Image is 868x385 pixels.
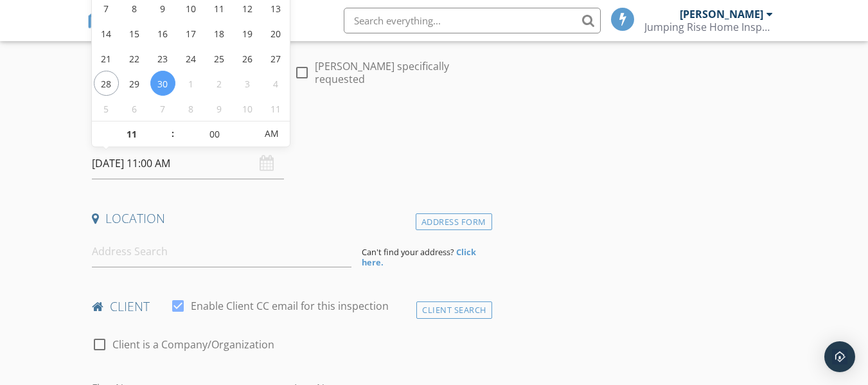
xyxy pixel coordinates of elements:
[362,246,476,268] strong: Click here.
[824,341,855,372] div: Open Intercom Messenger
[644,21,773,33] div: Jumping Rise Home Inspections LLC
[92,210,486,227] h4: Location
[150,96,175,121] span: October 7, 2025
[206,21,231,46] span: September 18, 2025
[171,121,175,147] span: :
[122,96,147,121] span: October 6, 2025
[94,46,119,71] span: September 21, 2025
[150,71,175,96] span: September 30, 2025
[416,301,492,319] div: Client Search
[94,21,119,46] span: September 14, 2025
[206,46,231,71] span: September 25, 2025
[206,71,231,96] span: October 2, 2025
[150,21,175,46] span: September 16, 2025
[150,46,175,71] span: September 23, 2025
[315,60,486,85] label: [PERSON_NAME] specifically requested
[263,21,288,46] span: September 20, 2025
[87,17,229,44] a: SPECTORA
[178,71,203,96] span: October 1, 2025
[122,46,147,71] span: September 22, 2025
[178,21,203,46] span: September 17, 2025
[92,236,351,267] input: Address Search
[362,246,454,258] span: Can't find your address?
[178,46,203,71] span: September 24, 2025
[235,71,260,96] span: October 3, 2025
[263,96,288,121] span: October 11, 2025
[263,71,288,96] span: October 4, 2025
[94,96,119,121] span: October 5, 2025
[122,71,147,96] span: September 29, 2025
[92,148,284,179] input: Select date
[680,8,763,21] div: [PERSON_NAME]
[344,8,601,33] input: Search everything...
[416,213,492,231] div: Address Form
[112,338,274,351] label: Client is a Company/Organization
[94,71,119,96] span: September 28, 2025
[235,46,260,71] span: September 26, 2025
[191,300,389,312] label: Enable Client CC email for this inspection
[87,6,115,35] img: The Best Home Inspection Software - Spectora
[122,21,147,46] span: September 15, 2025
[206,96,231,121] span: October 9, 2025
[235,21,260,46] span: September 19, 2025
[254,121,290,147] span: Click to toggle
[235,96,260,121] span: October 10, 2025
[263,46,288,71] span: September 27, 2025
[178,96,203,121] span: October 8, 2025
[92,298,486,315] h4: client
